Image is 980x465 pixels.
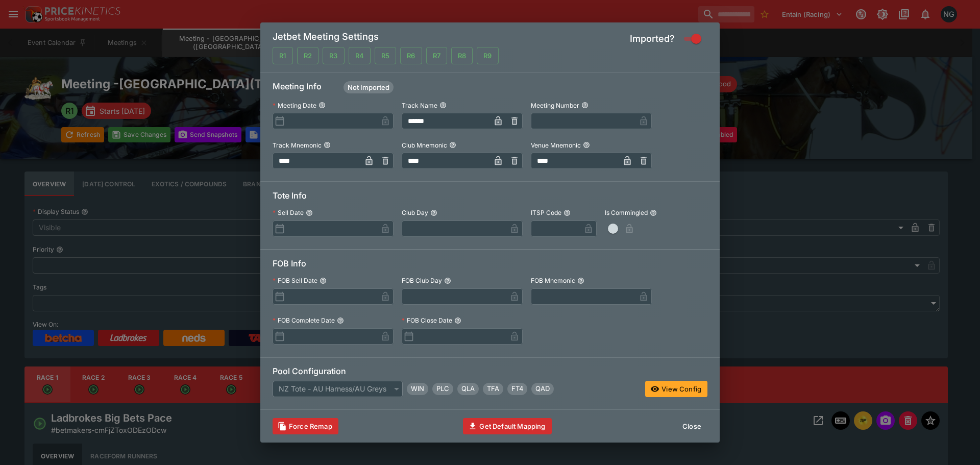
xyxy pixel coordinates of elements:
[273,366,707,381] h6: Pool Configuration
[563,209,571,216] button: ITSP Code
[407,383,428,395] div: Win
[531,276,575,285] p: FOB Mnemonic
[273,101,316,110] p: Meeting Date
[324,141,331,149] button: Track Mnemonic
[531,101,579,110] p: Meeting Number
[273,81,707,97] h6: Meeting Info
[337,317,344,324] button: FOB Complete Date
[273,208,304,217] p: Sell Date
[273,190,707,205] h6: Tote Info
[457,383,479,395] div: Quinella
[273,418,338,434] button: Clears data required to update with latest templates
[531,384,554,394] span: QAD
[402,276,442,285] p: FOB Club Day
[605,208,648,217] p: Is Commingled
[273,258,707,273] h6: FOB Info
[349,47,371,64] button: Not Mapped and Imported
[507,384,527,394] span: FT4
[457,384,479,394] span: QLA
[297,47,318,64] button: Not Mapped and Imported
[451,47,473,64] button: Not Mapped and Imported
[645,381,707,397] button: View Config
[402,316,452,325] p: FOB Close Date
[402,101,437,110] p: Track Name
[426,47,447,64] button: Not Mapped and Imported
[375,47,396,64] button: Not Mapped and Imported
[454,317,461,324] button: FOB Close Date
[318,102,326,109] button: Meeting Date
[581,102,589,109] button: Meeting Number
[531,383,554,395] div: Tote Pool Quaddie
[676,418,707,434] button: Close
[400,47,422,64] button: Not Mapped and Imported
[273,141,322,150] p: Track Mnemonic
[577,277,584,284] button: FOB Mnemonic
[463,418,551,434] button: Get Default Mapping Info
[650,209,657,216] button: Is Commingled
[407,384,428,394] span: WIN
[507,383,527,395] div: First Four
[273,31,379,47] h5: Jetbet Meeting Settings
[477,47,498,64] button: Not Mapped and Imported
[432,383,453,395] div: Place
[306,209,313,216] button: Sell Date
[531,208,561,217] p: ITSP Code
[323,47,344,64] button: Not Mapped and Imported
[402,208,428,217] p: Club Day
[483,383,503,395] div: Trifecta
[273,276,317,285] p: FOB Sell Date
[444,277,451,284] button: FOB Club Day
[583,141,590,149] button: Venue Mnemonic
[273,47,293,64] button: Not Mapped and Imported
[402,141,447,150] p: Club Mnemonic
[630,33,675,44] h5: Imported?
[432,384,453,394] span: PLC
[273,381,403,397] div: NZ Tote - AU Harness/AU Greys
[483,384,503,394] span: TFA
[449,141,456,149] button: Club Mnemonic
[531,141,581,150] p: Venue Mnemonic
[344,81,394,93] div: Meeting Status
[430,209,437,216] button: Club Day
[439,102,447,109] button: Track Name
[273,316,335,325] p: FOB Complete Date
[320,277,327,284] button: FOB Sell Date
[344,83,394,93] span: Not Imported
